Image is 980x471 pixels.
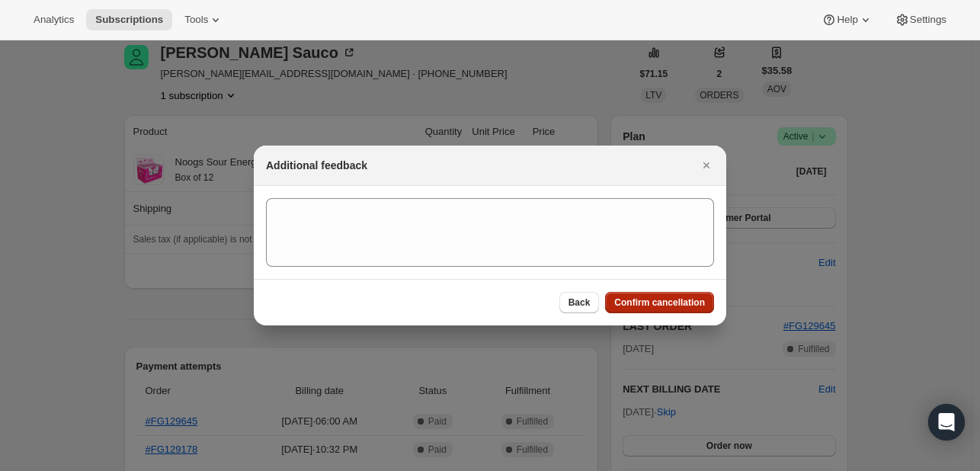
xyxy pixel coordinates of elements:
[928,404,965,441] div: Open Intercom Messenger
[184,14,208,26] span: Tools
[559,292,600,313] button: Back
[837,14,857,26] span: Help
[614,296,705,309] span: Confirm cancellation
[34,14,74,26] span: Analytics
[812,9,882,30] button: Help
[266,158,367,173] h2: Additional feedback
[568,296,591,309] span: Back
[95,14,163,26] span: Subscriptions
[605,292,714,313] button: Confirm cancellation
[910,14,946,26] span: Settings
[696,155,717,176] button: Close
[175,9,232,30] button: Tools
[86,9,172,30] button: Subscriptions
[886,9,956,30] button: Settings
[24,9,83,30] button: Analytics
